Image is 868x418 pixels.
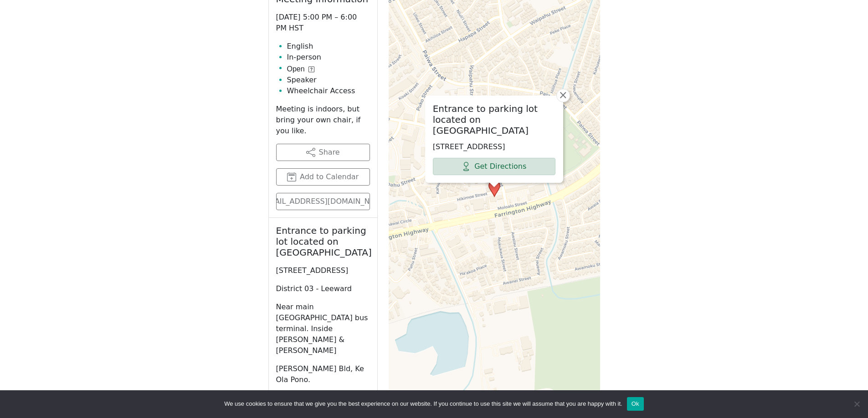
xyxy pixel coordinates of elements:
p: [STREET_ADDRESS] [433,141,555,152]
li: English [287,41,370,52]
a: Get Directions [433,158,555,175]
h2: Entrance to parking lot located on [GEOGRAPHIC_DATA] [433,103,555,136]
p: [STREET_ADDRESS] [276,265,370,276]
li: Speaker [287,75,370,86]
li: Wheelchair Access [287,86,370,96]
h2: Entrance to parking lot located on [GEOGRAPHIC_DATA] [276,225,370,258]
button: Share [276,144,370,161]
p: Near main [GEOGRAPHIC_DATA] bus terminal. Inside [PERSON_NAME] & [PERSON_NAME] [276,302,370,356]
a: [EMAIL_ADDRESS][DOMAIN_NAME] [276,193,370,210]
p: District 03 - Leeward [276,283,370,294]
button: Open [287,64,314,75]
a: Close popup [556,89,570,102]
span: × [559,90,568,101]
button: Add to Calendar [276,168,370,186]
p: [PERSON_NAME] Bld, Ke Ola Pono. [276,363,370,385]
button: Ok [627,397,644,411]
p: [DATE] 5:00 PM – 6:00 PM HST [276,12,370,34]
span: Open [287,64,305,75]
span: We use cookies to ensure that we give you the best experience on our website. If you continue to ... [224,399,622,408]
p: Meeting is indoors, but bring your own chair, if you like. [276,104,370,136]
span: No [852,399,861,408]
li: In-person [287,52,370,63]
